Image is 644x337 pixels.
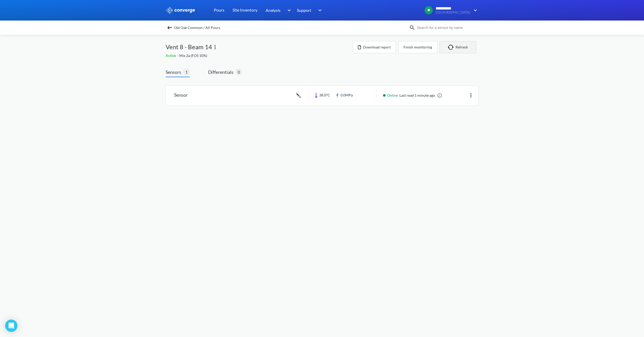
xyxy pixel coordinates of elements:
[166,42,212,52] span: Vent 8 - Beam 14
[212,44,218,50] img: more.svg
[448,45,456,50] img: icon-refresh.svg
[166,53,177,58] span: Active
[167,25,173,31] img: backspace.svg
[208,68,236,76] span: Differentials
[398,41,437,53] button: Finish monitoring
[266,7,280,13] span: Analysis
[436,11,470,14] span: [GEOGRAPHIC_DATA]
[415,25,477,31] input: Search for a sensor by name
[166,53,353,58] div: Mix 2a (FOS 10%)
[166,7,195,14] img: logo_ewhite.svg
[439,41,476,53] button: Refresh
[183,69,190,75] span: 1
[236,69,242,75] span: 0
[297,7,311,13] span: Support
[470,7,478,13] img: downArrow.svg
[166,68,183,76] span: Sensors
[284,7,292,13] img: downArrow.svg
[315,7,323,13] img: downArrow.svg
[177,53,179,58] span: -
[174,24,220,31] span: Old Oak Common / All Pours
[5,320,17,332] div: Open Intercom Messenger
[353,41,396,53] button: Download report
[468,92,474,98] img: more.svg
[409,25,415,31] img: icon-search.svg
[358,45,361,49] img: icon-file.svg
